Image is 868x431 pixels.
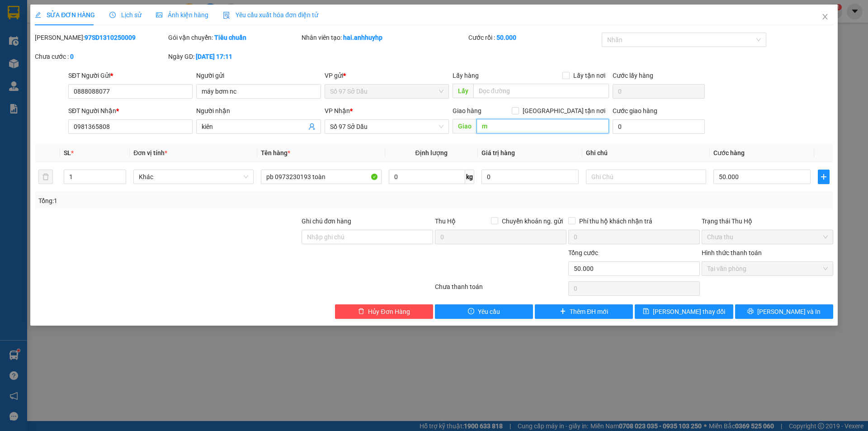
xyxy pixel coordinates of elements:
[568,249,598,256] span: Tổng cước
[35,33,166,43] div: [PERSON_NAME]:
[156,12,162,18] span: picture
[109,12,116,18] span: clock-circle
[821,13,829,20] span: close
[481,149,515,156] span: Giá trị hàng
[468,33,600,43] div: Cước rồi :
[68,71,193,81] div: SĐT Người Gửi
[570,307,608,317] span: Thêm ĐH mới
[168,52,300,62] div: Ngày GD:
[702,216,833,226] div: Trạng thái Thu Hộ
[223,12,230,19] img: icon
[707,230,828,244] span: Chưa thu
[713,149,745,156] span: Cước hàng
[85,34,136,41] b: 97SD1310250009
[35,11,95,19] span: SỬA ĐƠN HÀNG
[613,119,705,134] input: Cước giao hàng
[613,107,657,114] label: Cước giao hàng
[586,170,706,184] input: Ghi Chú
[196,71,321,81] div: Người gửi
[35,52,166,62] div: Chưa cước :
[325,71,449,81] div: VP gửi
[214,34,246,41] b: Tiêu chuẩn
[453,84,473,98] span: Lấy
[64,149,71,156] span: SL
[196,53,232,60] b: [DATE] 17:11
[757,307,821,317] span: [PERSON_NAME] và In
[582,144,710,162] th: Ghi chú
[223,11,318,19] span: Yêu cầu xuất hóa đơn điện tử
[435,304,533,319] button: exclamation-circleYêu cầu
[261,149,290,156] span: Tên hàng
[476,119,609,133] input: Dọc đường
[325,107,350,114] span: VP Nhận
[576,216,656,226] span: Phí thu hộ khách nhận trả
[812,5,838,30] button: Close
[453,119,476,133] span: Giao
[702,249,762,256] label: Hình thức thanh toán
[358,308,364,315] span: delete
[51,39,129,71] span: Chuyển phát nhanh: [GEOGRAPHIC_DATA] - [GEOGRAPHIC_DATA]
[302,230,433,244] input: Ghi chú đơn hàng
[653,307,725,317] span: [PERSON_NAME] thay đổi
[735,304,833,319] button: printer[PERSON_NAME] và In
[70,53,74,60] b: 0
[196,106,321,116] div: Người nhận
[560,308,566,315] span: plus
[747,308,754,315] span: printer
[496,34,516,41] b: 50.000
[643,308,649,315] span: save
[308,123,316,130] span: user-add
[435,218,456,225] span: Thu Hộ
[535,304,633,319] button: plusThêm ĐH mới
[261,170,381,184] input: VD: Bàn, Ghế
[613,72,653,79] label: Cước lấy hàng
[168,33,300,43] div: Gói vận chuyển:
[465,170,474,184] span: kg
[368,307,410,317] span: Hủy Đơn Hàng
[302,33,467,43] div: Nhân viên tạo:
[519,106,609,116] span: [GEOGRAPHIC_DATA] tận nơi
[133,149,167,156] span: Đơn vị tính
[818,170,830,184] button: plus
[478,307,500,317] span: Yêu cầu
[453,107,481,114] span: Giao hàng
[570,71,609,81] span: Lấy tận nơi
[415,149,448,156] span: Định lượng
[139,170,248,184] span: Khác
[707,262,828,275] span: Tại văn phòng
[343,34,382,41] b: hai.anhhuyhp
[498,216,566,226] span: Chuyển khoản ng. gửi
[56,7,124,37] strong: CHUYỂN PHÁT NHANH VIP ANH HUY
[335,304,433,319] button: deleteHủy Đơn Hàng
[818,173,829,180] span: plus
[635,304,733,319] button: save[PERSON_NAME] thay đổi
[156,11,208,19] span: Ảnh kiện hàng
[613,84,705,99] input: Cước lấy hàng
[453,72,479,79] span: Lấy hàng
[434,282,567,298] div: Chưa thanh toán
[68,106,193,116] div: SĐT Người Nhận
[38,170,53,184] button: delete
[330,120,443,133] span: Số 97 Sở Dầu
[302,218,351,225] label: Ghi chú đơn hàng
[468,308,474,315] span: exclamation-circle
[4,36,50,82] img: logo
[330,85,443,98] span: Số 97 Sở Dầu
[473,84,609,98] input: Dọc đường
[38,196,335,206] div: Tổng: 1
[109,11,142,19] span: Lịch sử
[35,12,41,18] span: edit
